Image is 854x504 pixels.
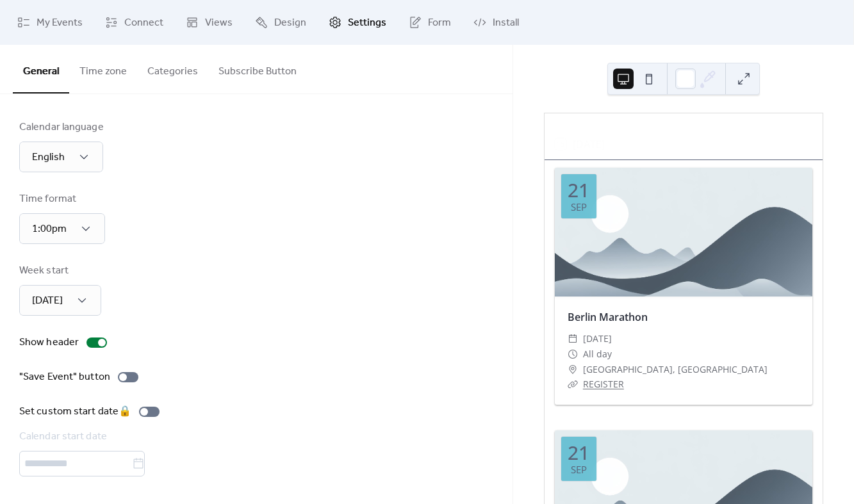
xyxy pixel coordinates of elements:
a: Settings [319,5,396,40]
a: Views [176,5,242,40]
div: Time format [19,191,103,207]
span: My Events [37,15,83,31]
span: [DATE] [32,291,63,311]
div: "Save Event" button [19,370,110,385]
div: Sep [571,465,587,475]
button: Time zone [69,45,137,92]
button: General [13,45,69,93]
div: ​ [568,377,578,392]
div: 21 [568,181,589,200]
button: Categories [137,45,208,92]
span: Install [493,15,519,31]
a: REGISTER [583,378,624,390]
div: Week start [19,263,99,279]
a: Connect [95,5,173,40]
span: Views [205,15,233,31]
span: [GEOGRAPHIC_DATA], [GEOGRAPHIC_DATA] [583,362,768,377]
span: Settings [348,15,386,31]
div: ​ [568,331,578,346]
div: Sep [571,202,587,212]
div: 21 [568,443,589,462]
span: English [32,147,65,167]
span: Design [274,15,306,31]
div: ​ [568,362,578,377]
span: All day [583,346,612,362]
a: My Events [8,5,92,40]
a: Berlin Marathon [568,310,648,324]
div: Upcoming events [545,113,823,129]
a: Install [464,5,529,40]
a: Design [245,5,316,40]
div: ​ [568,346,578,362]
button: Subscribe Button [208,45,307,92]
a: Form [399,5,461,40]
span: Connect [124,15,163,31]
span: Form [428,15,451,31]
span: 1:00pm [32,219,67,239]
div: Show header [19,335,79,350]
div: Calendar language [19,120,104,135]
span: [DATE] [583,331,612,346]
